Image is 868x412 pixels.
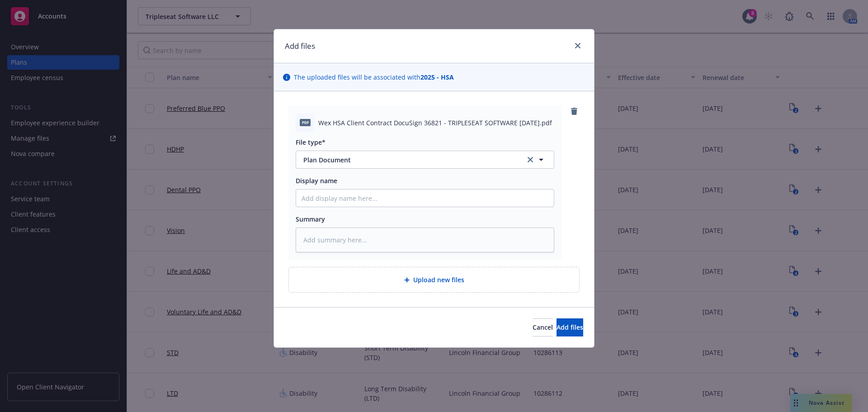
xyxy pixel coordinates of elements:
[533,323,553,331] span: Cancel
[318,118,552,128] span: Wex HSA Client Contract DocuSign 36821 - TRIPLESEAT SOFTWARE [DATE].pdf
[303,155,513,165] span: Plan Document
[288,267,580,293] div: Upload new files
[420,73,454,81] strong: 2025 - HSA
[296,151,554,169] button: Plan Documentclear selection
[296,215,325,223] span: Summary
[413,275,464,284] span: Upload new files
[569,106,580,117] a: remove
[296,189,554,207] input: Add display name here...
[285,40,315,52] h1: Add files
[525,154,536,165] a: clear selection
[300,119,311,126] span: pdf
[572,40,583,51] a: close
[557,323,583,331] span: Add files
[533,318,553,336] button: Cancel
[296,176,337,185] span: Display name
[296,138,325,147] span: File type*
[557,318,583,336] button: Add files
[294,72,454,82] span: The uploaded files will be associated with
